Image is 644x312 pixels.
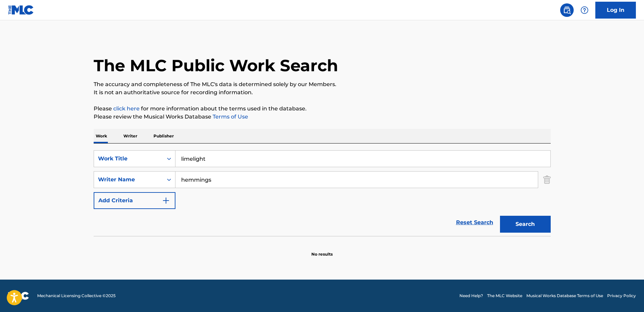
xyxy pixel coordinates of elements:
img: logo [8,292,29,300]
a: Log In [595,2,636,19]
form: Search Form [94,150,551,236]
div: Work Title [98,155,159,163]
a: The MLC Website [487,293,522,299]
p: Please review the Musical Works Database [94,113,551,121]
p: The accuracy and completeness of The MLC's data is determined solely by our Members. [94,80,551,88]
span: Mechanical Licensing Collective © 2025 [37,293,116,299]
h1: The MLC Public Work Search [94,55,338,76]
a: Privacy Policy [607,293,636,299]
p: Writer [121,129,139,143]
div: Writer Name [98,176,159,184]
button: Search [500,216,551,233]
img: help [580,6,589,14]
p: It is not an authoritative source for recording information. [94,88,551,97]
p: Publisher [151,129,176,143]
button: Add Criteria [94,192,175,209]
a: Need Help? [459,293,483,299]
img: MLC Logo [8,5,34,15]
a: Public Search [560,3,574,17]
a: click here [113,105,140,112]
div: Help [578,3,591,17]
img: Delete Criterion [543,171,551,188]
a: Musical Works Database Terms of Use [526,293,603,299]
img: 9d2ae6d4665cec9f34b9.svg [162,197,170,205]
p: Work [94,129,109,143]
img: search [563,6,571,14]
p: No results [311,243,333,257]
p: Please for more information about the terms used in the database. [94,105,551,113]
a: Terms of Use [211,113,248,120]
a: Reset Search [453,215,497,230]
